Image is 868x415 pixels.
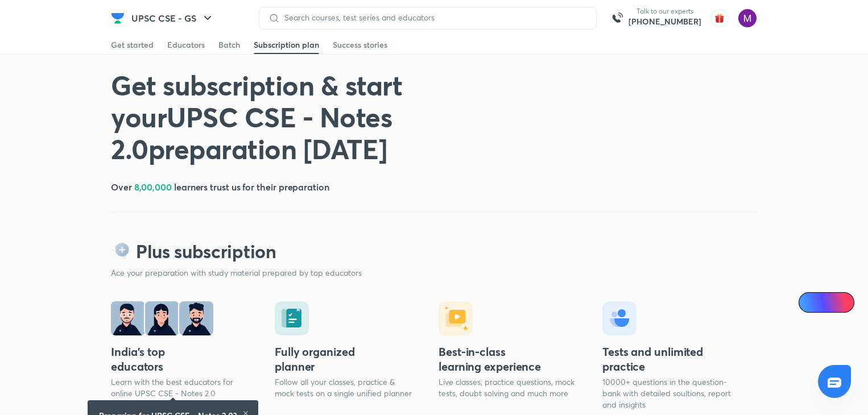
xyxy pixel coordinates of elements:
img: Icon [805,298,815,307]
img: call-us [606,7,629,30]
a: Success stories [333,36,387,54]
a: Ai Doubts [799,292,854,313]
h4: Best-in-class learning experience [439,345,547,374]
h1: Get subscription & start your UPSC CSE - Notes 2.0 preparation [DATE] [111,69,499,164]
span: 8,00,000 [134,181,172,193]
a: [PHONE_NUMBER] [629,16,701,27]
span: 10000+ questions in the question-bank with detailed soultions, report and insights [602,376,731,410]
h4: Tests and unlimited practice [602,345,710,374]
p: Talk to our experts [629,7,701,16]
span: Ai Doubts [817,298,848,307]
h2: Plus subscription [136,240,276,263]
img: avatar [710,9,729,27]
h4: India's top educators [111,345,219,374]
span: Live classes, practice questions, mock tests, doubt solving and much more [439,376,574,399]
div: Educators [167,39,205,51]
img: Manoj Kumar [738,9,757,28]
h4: Fully organized planner [275,345,383,374]
div: Batch [218,39,240,51]
span: Learn with the best educators for online UPSC CSE - Notes 2.0 preparation [111,376,233,410]
span: Follow all your classes, practice & mock tests on a single unified planner [275,376,412,399]
div: Success stories [333,39,387,51]
button: UPSC CSE - GS [125,7,221,30]
h5: Over learners trust us for their preparation [111,180,329,194]
div: Subscription plan [254,39,319,51]
p: Ace your preparation with study material prepared by top educators [111,267,757,279]
a: Batch [218,36,240,54]
a: Subscription plan [254,36,319,54]
img: Company Logo [111,11,125,25]
a: Educators [167,36,205,54]
div: Get started [111,39,154,51]
a: Get started [111,36,154,54]
input: Search courses, test series and educators [280,13,587,22]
